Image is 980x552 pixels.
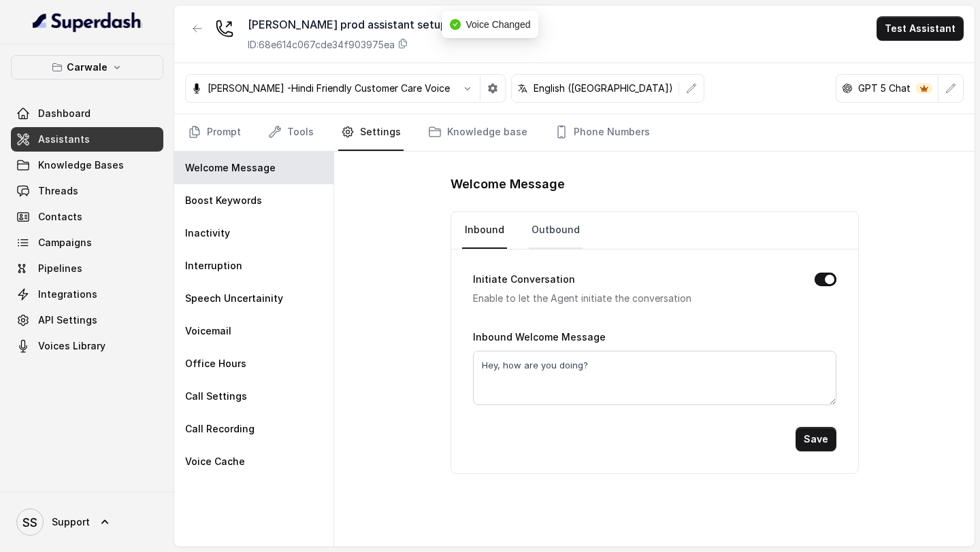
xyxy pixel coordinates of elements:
a: Dashboard [11,101,163,126]
div: [PERSON_NAME] prod assistant setup [248,16,463,33]
span: Voice Changed [466,19,531,30]
span: Voices Library [38,339,105,353]
p: Call Settings [185,390,247,403]
a: Knowledge Bases [11,153,163,177]
a: Campaigns [11,230,163,255]
img: light.svg [33,11,142,33]
a: Integrations [11,282,163,307]
span: Support [52,515,90,529]
text: SS [22,515,37,530]
a: API Settings [11,308,163,332]
a: Pipelines [11,256,163,281]
span: Campaigns [38,236,92,249]
nav: Tabs [462,212,847,249]
span: API Settings [38,313,97,327]
span: Integrations [38,288,97,301]
p: Inactivity [185,226,230,240]
p: Carwale [67,59,108,75]
span: Contacts [38,210,82,224]
p: Office Hours [185,357,246,370]
a: Support [11,503,163,541]
span: Pipelines [38,262,82,275]
p: Interruption [185,259,242,273]
button: Save [796,427,836,451]
p: Enable to let the Agent initiate the conversation [473,290,793,307]
p: ID: 68e614c067cde34f903975ea [248,38,395,52]
span: Knowledge Bases [38,158,124,172]
p: English ([GEOGRAPHIC_DATA]) [534,82,673,95]
a: Contacts [11,205,163,229]
a: Tools [265,114,316,151]
p: Voicemail [185,324,231,338]
p: [PERSON_NAME] -Hindi Friendly Customer Care Voice [208,82,450,95]
h1: Welcome Message [451,173,859,195]
p: Voice Cache [185,455,245,468]
a: Voices Library [11,334,163,358]
a: Outbound [529,212,583,249]
a: Threads [11,179,163,203]
a: Inbound [462,212,507,249]
p: GPT 5 Chat [858,82,911,95]
p: Speech Uncertainity [185,292,283,305]
button: Carwale [11,55,163,80]
svg: openai logo [842,83,853,94]
span: check-circle [450,19,461,30]
span: Threads [38,184,78,198]
label: Inbound Welcome Message [473,331,606,343]
a: Settings [338,114,404,151]
a: Prompt [185,114,244,151]
a: Assistants [11,127,163,152]
label: Initiate Conversation [473,271,575,288]
button: Test Assistant [877,16,964,41]
a: Phone Numbers [552,114,653,151]
textarea: Hey, how are you doing? [473,351,836,405]
a: Knowledge base [425,114,530,151]
span: Dashboard [38,107,91,120]
p: Call Recording [185,422,255,436]
nav: Tabs [185,114,964,151]
p: Boost Keywords [185,194,262,207]
p: Welcome Message [185,161,276,175]
span: Assistants [38,133,90,146]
